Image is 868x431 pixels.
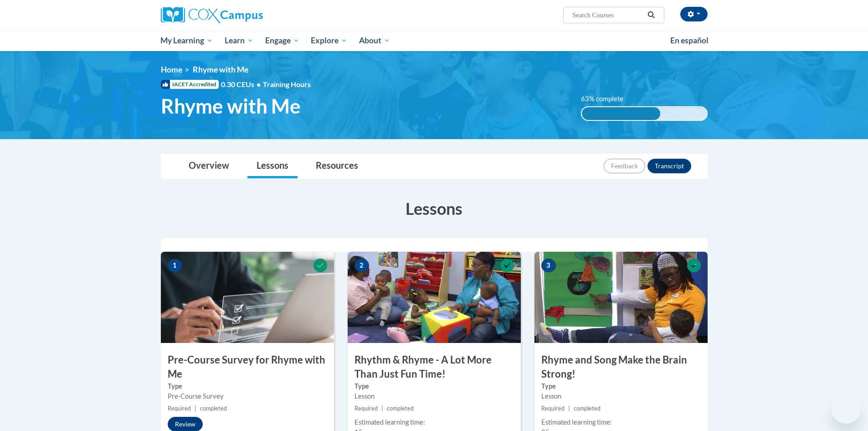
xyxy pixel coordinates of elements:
img: Course Image [534,252,708,343]
div: Main menu [147,30,721,51]
span: My Learning [160,35,213,46]
label: Type [354,381,514,391]
span: Engage [265,35,299,46]
span: completed [200,405,227,412]
span: En español [670,36,709,45]
a: Lessons [247,154,298,178]
span: 2 [354,259,369,272]
h3: Rhyme and Song Make the Brain Strong! [534,353,708,381]
span: Required [541,405,565,412]
a: Home [161,65,182,74]
span: • [257,80,261,88]
input: Search Courses [571,10,644,21]
div: Lesson [541,391,701,401]
label: Type [541,381,701,391]
span: completed [387,405,414,412]
div: Estimated learning time: [354,417,514,427]
a: Cox Campus [161,7,334,23]
a: Engage [259,30,305,51]
span: 1 [168,259,182,272]
img: Course Image [161,252,334,343]
button: Transcript [647,159,691,173]
span: Rhyme with Me [161,94,301,118]
span: | [381,405,383,412]
span: Required [354,405,378,412]
span: 0.30 CEUs [221,79,263,89]
span: Explore [311,35,347,46]
button: Feedback [604,159,645,173]
a: About [353,30,396,51]
iframe: Button to launch messaging window [832,395,861,424]
div: Estimated learning time: [541,417,701,427]
a: En español [664,31,714,50]
span: Learn [225,35,253,46]
h3: Rhythm & Rhyme - A Lot More Than Just Fun Time! [348,353,521,381]
a: Resources [307,154,367,178]
span: Rhyme with Me [193,65,248,74]
a: Explore [305,30,353,51]
span: 3 [541,259,556,272]
a: My Learning [155,30,219,51]
span: About [359,35,390,46]
div: Lesson [354,391,514,401]
label: 63% complete [581,94,633,104]
span: IACET Accredited [161,80,219,89]
button: Account Settings [680,7,708,21]
button: Search [644,10,658,21]
h3: Pre-Course Survey for Rhyme with Me [161,353,334,381]
span: | [568,405,570,412]
span: Training Hours [263,80,311,88]
span: | [195,405,196,412]
a: Overview [180,154,238,178]
img: Course Image [348,252,521,343]
a: Learn [219,30,259,51]
span: Required [168,405,191,412]
div: 63% complete [582,107,660,120]
div: Pre-Course Survey [168,391,327,401]
h3: Lessons [161,197,708,220]
label: Type [168,381,327,391]
img: Cox Campus [161,7,263,23]
span: completed [574,405,601,412]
